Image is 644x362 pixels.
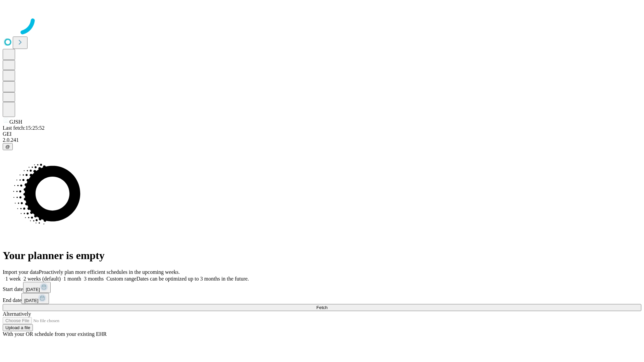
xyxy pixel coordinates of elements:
[9,119,22,125] span: GJSH
[84,276,104,282] span: 3 months
[26,287,40,292] span: [DATE]
[137,276,249,282] span: Dates can be optimized up to 3 months in the future.
[3,143,13,150] button: @
[3,249,641,262] h1: Your planner is empty
[23,282,51,293] button: [DATE]
[3,304,641,311] button: Fetch
[5,276,21,282] span: 1 week
[316,305,327,310] span: Fetch
[3,324,33,331] button: Upload a file
[3,293,641,304] div: End date
[63,276,81,282] span: 1 month
[3,125,45,131] span: Last fetch: 15:25:52
[3,282,641,293] div: Start date
[21,293,49,304] button: [DATE]
[3,331,107,337] span: With your OR schedule from your existing EHR
[106,276,136,282] span: Custom range
[3,269,39,275] span: Import your data
[3,131,641,137] div: GEI
[3,137,641,143] div: 2.0.241
[5,144,10,149] span: @
[23,276,61,282] span: 2 weeks (default)
[39,269,180,275] span: Proactively plan more efficient schedules in the upcoming weeks.
[3,311,31,317] span: Alternatively
[24,298,38,303] span: [DATE]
